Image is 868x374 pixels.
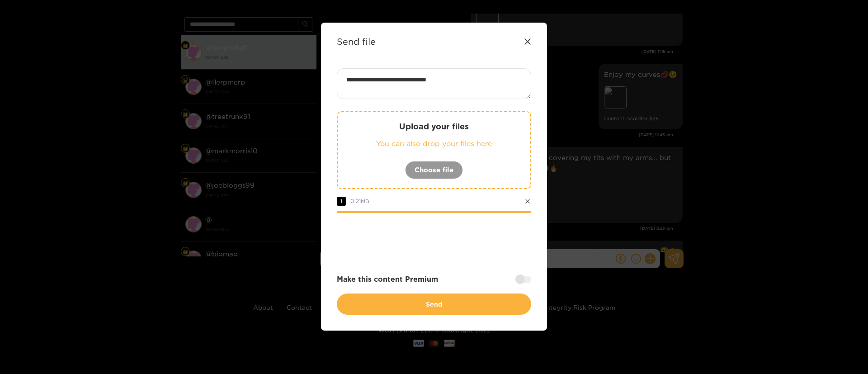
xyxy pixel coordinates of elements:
[337,197,346,206] span: 1
[337,294,531,315] button: Send
[350,198,369,204] span: 0.21 MB
[337,36,376,47] strong: Send file
[356,121,512,132] p: Upload your files
[337,274,438,284] strong: Make this content Premium
[405,161,463,179] button: Choose file
[356,138,512,149] p: You can also drop your files here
